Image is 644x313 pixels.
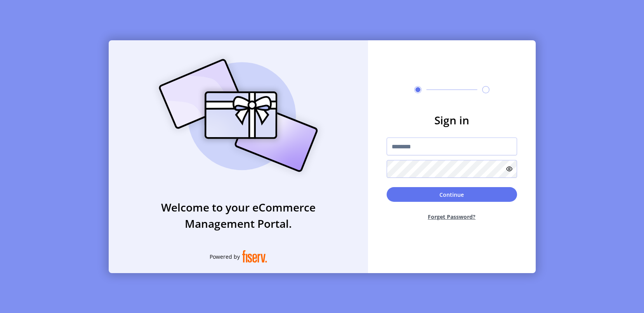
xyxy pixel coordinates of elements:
h3: Welcome to your eCommerce Management Portal. [109,199,368,232]
h3: Sign in [387,112,517,128]
button: Continue [387,187,517,202]
button: Forget Password? [387,206,517,227]
span: Powered by [210,253,240,261]
img: card_Illustration.svg [147,50,330,181]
